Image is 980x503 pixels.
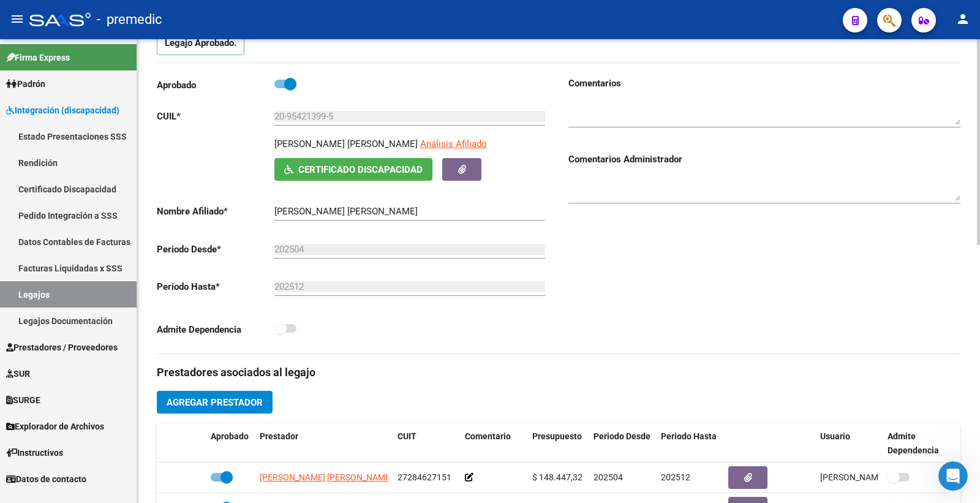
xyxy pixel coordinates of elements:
[157,323,274,336] p: Admite Dependencia
[589,423,656,464] datatable-header-cell: Periodo Desde
[157,364,960,381] h3: Prestadores asociados al legajo
[211,431,249,441] span: Aprobado
[8,5,31,28] button: go back
[398,431,417,441] span: CUIT
[10,283,235,311] div: Ludmila dice…
[20,204,130,217] a: Manual de ...ración.pdf
[191,367,225,379] div: gracias!
[97,6,162,33] span: - premedic
[10,47,235,84] div: Florencia dice…
[393,423,460,464] datatable-header-cell: CUIT
[58,401,68,411] button: Adjuntar un archivo
[167,397,263,408] span: Agregar Prestador
[10,197,140,225] div: Manual de ...ración.pdf
[32,205,130,217] div: Manual de ...ración.pdf
[398,472,451,482] span: 27284627151
[6,446,63,460] span: Instructivos
[39,401,48,411] button: Selector de gif
[20,290,48,303] div: asi es!
[6,51,70,64] span: Firma Express
[44,120,235,159] div: y ahi te descarga legajos relacionados con la carpeta 202504?
[260,472,393,482] span: [PERSON_NAME] [PERSON_NAME]
[888,431,939,455] span: Admite Dependencia
[6,472,86,486] span: Datos de contacto
[532,431,582,441] span: Presupuesto
[820,472,916,482] span: [PERSON_NAME] [DATE]
[59,12,74,21] h1: Fin
[10,376,235,396] textarea: Escribe un mensaje...
[20,319,191,342] div: ahi te deje el instructivo para la descarga.
[10,311,235,360] div: Ludmila dice…
[10,235,235,283] div: Florencia dice…
[568,77,960,90] h3: Comentarios
[10,84,92,111] div: sería mensual.
[157,32,244,55] p: Legajo Aprobado.
[44,235,235,273] div: ok! clarisimo. Descargados se firman y se suben
[568,153,960,166] h3: Comentarios Administrador
[594,472,623,482] span: 202504
[298,164,423,175] span: Certificado Discapacidad
[215,55,225,67] div: ok
[157,243,274,256] p: Periodo Desde
[255,423,393,464] datatable-header-cell: Prestador
[10,169,148,196] div: abajo dice el periodo, claro.
[10,12,24,26] mat-icon: menu
[6,104,119,117] span: Integración (discapacidad)
[215,5,237,27] div: Cerrar
[10,311,201,350] div: ahi te deje el instructivo para la descarga.
[594,431,650,441] span: Periodo Desde
[274,158,432,181] button: Certificado Discapacidad
[206,423,255,464] datatable-header-cell: Aprobado
[10,120,235,168] div: Florencia dice…
[460,423,527,464] datatable-header-cell: Comentario
[956,12,970,26] mat-icon: person
[260,431,298,441] span: Prestador
[54,127,225,151] div: y ahi te descarga legajos relacionados con la carpeta 202504?
[54,242,225,266] div: ok! clarisimo. Descargados se firman y se suben
[20,91,83,104] div: sería mensual.
[157,391,273,414] button: Agregar Prestador
[10,84,235,121] div: Ludmila dice…
[35,7,55,26] img: Profile image for Fin
[19,401,29,411] button: Selector de emoji
[10,197,235,235] div: Ludmila dice…
[820,431,850,441] span: Usuario
[815,423,883,464] datatable-header-cell: Usuario
[6,393,40,407] span: SURGE
[883,423,950,464] datatable-header-cell: Admite Dependencia
[10,169,235,197] div: Ludmila dice…
[274,137,418,151] p: [PERSON_NAME] [PERSON_NAME]
[420,138,487,149] span: Análisis Afiliado
[20,176,138,189] div: abajo dice el periodo, claro.
[661,431,717,441] span: Periodo Hasta
[465,431,511,441] span: Comentario
[157,205,274,218] p: Nombre Afiliado
[6,367,30,380] span: SUR
[192,5,215,28] button: Inicio
[10,283,58,310] div: asi es!
[527,423,589,464] datatable-header-cell: Presupuesto
[532,472,582,482] span: $ 148.447,32
[661,472,690,482] span: 202512
[181,360,235,387] div: gracias!
[205,47,235,74] div: ok
[157,110,274,123] p: CUIL
[157,280,274,293] p: Periodo Hasta
[656,423,723,464] datatable-header-cell: Periodo Hasta
[6,341,118,354] span: Prestadores / Proveedores
[6,420,104,433] span: Explorador de Archivos
[210,396,230,416] button: Enviar un mensaje…
[6,77,45,91] span: Padrón
[938,461,968,491] iframe: Intercom live chat
[157,78,274,92] p: Aprobado
[10,360,235,396] div: Florencia dice…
